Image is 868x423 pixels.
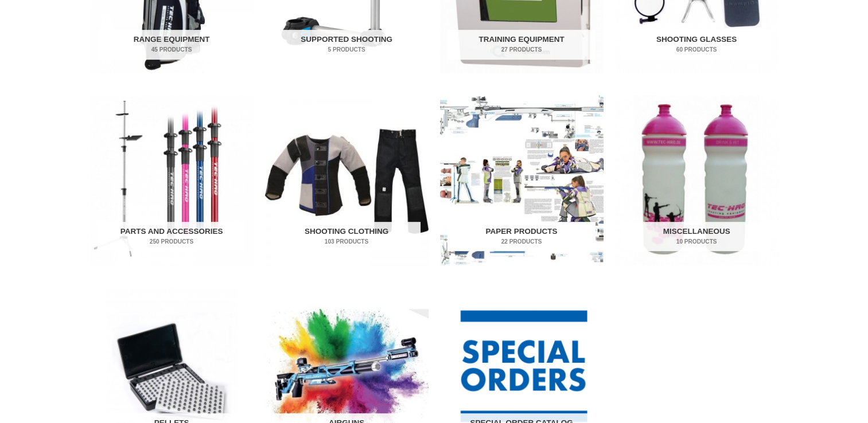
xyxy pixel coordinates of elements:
a: Visit product category Shooting Clothing [265,95,429,265]
a: Visit product category Miscellaneous [615,95,779,265]
h2: Shooting Glasses [622,30,770,60]
h2: Shooting Clothing [273,222,421,252]
h2: Parts and Accessories [98,222,246,252]
h2: Range Equipment [98,30,246,60]
h2: Training Equipment [447,30,595,60]
mark: 5 Products [273,45,421,54]
mark: 10 Products [622,237,770,246]
mark: 45 Products [98,45,246,54]
h2: Miscellaneous [622,222,770,252]
img: Miscellaneous [615,95,779,265]
a: Visit product category Paper Products [440,95,604,265]
mark: 250 Products [98,237,246,246]
mark: 60 Products [622,45,770,54]
h2: Supported Shooting [273,30,421,60]
mark: 22 Products [447,237,595,246]
img: Parts and Accessories [90,95,254,265]
a: Visit product category Parts and Accessories [90,95,254,265]
h2: Paper Products [447,222,595,252]
mark: 103 Products [273,237,421,246]
img: Shooting Clothing [265,95,429,265]
mark: 27 Products [447,45,595,54]
img: Paper Products [440,95,604,265]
